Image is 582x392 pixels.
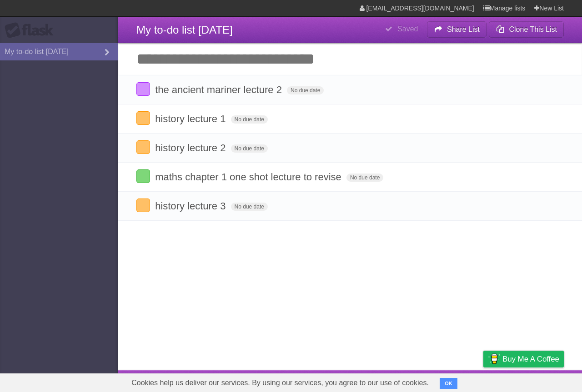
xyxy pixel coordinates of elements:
[509,25,557,33] b: Clone This List
[397,25,418,33] b: Saved
[136,198,150,212] label: Done
[362,372,381,390] a: About
[136,140,150,154] label: Done
[155,142,228,154] span: history lecture 2
[507,372,564,390] a: Suggest a feature
[427,21,487,38] button: Share List
[483,351,564,367] a: Buy me a coffee
[155,171,344,183] span: maths chapter 1 one shot lecture to revise
[155,200,228,212] span: history lecture 3
[136,111,150,125] label: Done
[287,86,324,94] span: No due date
[231,115,268,124] span: No due date
[472,372,495,390] a: Privacy
[155,113,228,124] span: history lecture 1
[136,24,233,36] span: My to-do list [DATE]
[488,351,500,367] img: Buy me a coffee
[447,25,480,33] b: Share List
[231,203,268,211] span: No due date
[392,372,429,390] a: Developers
[136,82,150,96] label: Done
[136,169,150,183] label: Done
[346,174,383,182] span: No due date
[155,84,284,95] span: the ancient mariner lecture 2
[502,351,559,367] span: Buy me a coffee
[122,374,438,392] span: Cookies help us deliver our services. By using our services, you agree to our use of cookies.
[441,372,461,390] a: Terms
[231,144,268,153] span: No due date
[440,378,457,389] button: OK
[489,21,564,38] button: Clone This List
[5,22,59,39] div: Flask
